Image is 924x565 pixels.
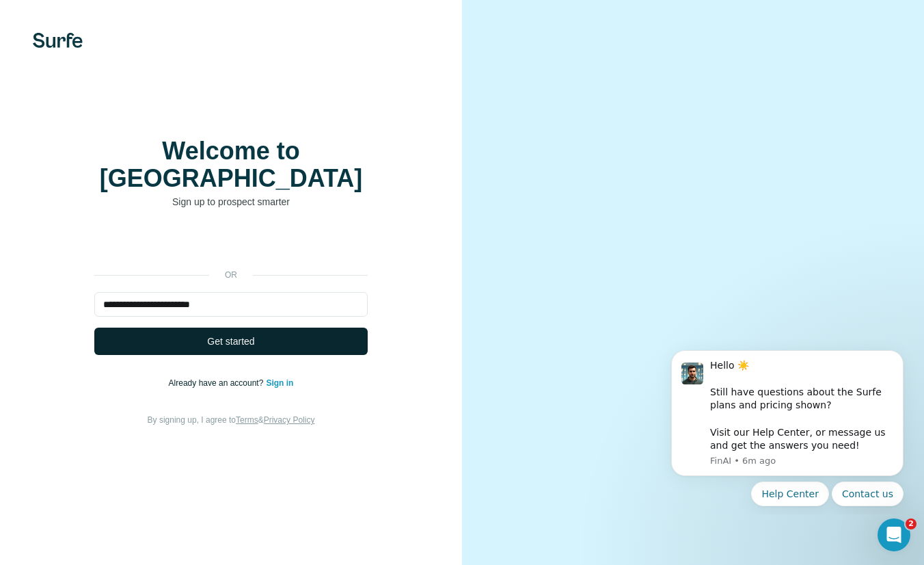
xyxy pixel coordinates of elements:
span: By signing up, I agree to & [148,415,315,425]
iframe: Intercom notifications message [651,338,924,514]
a: Sign in [266,378,293,388]
iframe: “使用 Google 账号登录”按钮 [87,229,375,259]
p: or [209,269,253,281]
span: Already have an account? [169,378,267,388]
button: Get started [94,328,368,355]
p: Sign up to prospect smarter [94,195,368,209]
a: Terms [236,415,258,425]
h1: Welcome to [GEOGRAPHIC_DATA] [94,137,368,192]
span: 2 [906,518,916,529]
img: Surfe's logo [33,33,83,48]
span: Get started [207,334,254,348]
iframe: Intercom live chat [878,518,910,551]
a: Privacy Policy [264,415,315,425]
